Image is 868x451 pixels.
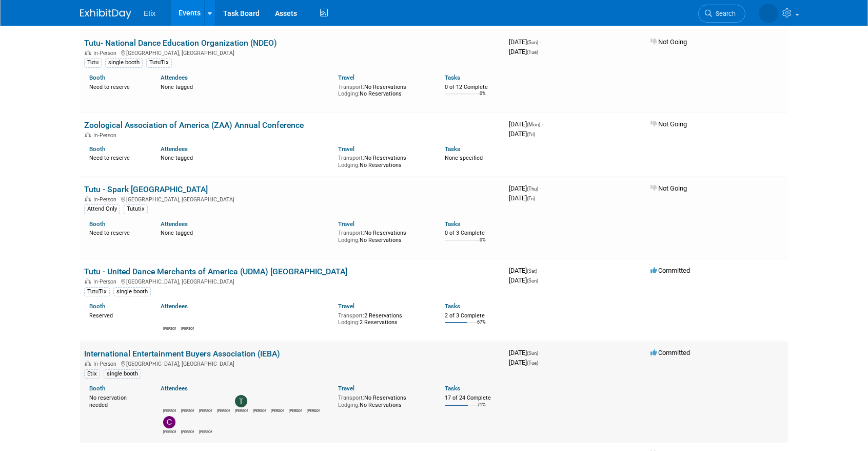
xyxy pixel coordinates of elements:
[271,395,283,407] img: Jeff White
[338,82,429,98] div: No Reservations No Reservations
[89,82,145,91] div: Need to reserve
[89,74,105,81] a: Booth
[445,155,483,161] span: None specified
[84,38,277,48] a: Tutu- National Dance Education Organization (NDEO)
[85,278,91,284] img: In-Person Event
[161,303,188,310] a: Attendees
[527,186,538,192] span: (Thu)
[105,58,143,67] div: single booth
[338,153,429,168] div: No Reservations No Reservations
[253,395,265,407] img: Marshall Pred
[89,392,145,408] div: No reservation needed
[181,395,193,407] img: Courtney Barwick
[338,310,429,326] div: 2 Reservations 2 Reservations
[161,228,331,237] div: None tagged
[124,204,148,214] div: Tututix
[527,268,537,274] span: (Sat)
[161,74,188,81] a: Attendees
[650,120,687,128] span: Not Going
[338,385,354,392] a: Travel
[163,313,175,325] img: Brandi Vickers
[509,38,541,46] span: [DATE]
[85,132,91,137] img: In-Person Event
[338,84,364,90] span: Transport:
[199,395,211,407] img: Michael Reklis
[477,402,486,416] td: 71%
[338,230,364,236] span: Transport:
[84,267,347,276] a: Tutu - United Dance Merchants of America (UDMA) [GEOGRAPHIC_DATA]
[445,74,460,81] a: Tasks
[161,385,188,392] a: Attendees
[84,204,120,214] div: Attend Only
[445,312,501,320] div: 2 of 3 Complete
[289,407,302,414] div: Jason Huie
[527,122,540,127] span: (Mon)
[113,287,151,296] div: single booth
[527,49,538,55] span: (Tue)
[509,359,538,366] span: [DATE]
[235,407,248,414] div: Travis Janovich
[338,312,364,319] span: Transport:
[163,395,175,407] img: Maddie Warren (Snider)
[539,267,540,274] span: -
[104,369,141,379] div: single booth
[93,132,120,139] span: In-Person
[217,407,230,414] div: Dennis Scanlon
[338,237,360,243] span: Lodging:
[84,184,208,194] a: Tutu - Spark [GEOGRAPHIC_DATA]
[338,90,360,97] span: Lodging:
[84,120,304,130] a: Zoological Association of America (ZAA) Annual Conference
[289,395,301,407] img: Jason Huie
[480,237,486,251] td: 0%
[509,120,543,128] span: [DATE]
[509,349,541,356] span: [DATE]
[509,194,535,202] span: [DATE]
[480,91,486,105] td: 0%
[199,428,212,435] div: Aaron Bare
[338,392,429,408] div: No Reservations No Reservations
[509,130,535,138] span: [DATE]
[181,407,194,414] div: Courtney Barwick
[509,267,540,274] span: [DATE]
[445,385,460,392] a: Tasks
[199,407,212,414] div: Michael Reklis
[307,407,320,414] div: Matt Price
[163,407,176,414] div: Maddie Warren (Snider)
[540,349,541,356] span: -
[85,361,91,366] img: In-Person Event
[89,385,105,392] a: Booth
[650,38,687,46] span: Not Going
[338,303,354,310] a: Travel
[89,220,105,228] a: Booth
[445,84,501,91] div: 0 of 12 Complete
[338,145,354,153] a: Travel
[307,395,319,407] img: Matt Price
[650,267,690,274] span: Committed
[527,196,535,201] span: (Fri)
[527,278,538,284] span: (Sun)
[93,50,120,57] span: In-Person
[509,48,538,55] span: [DATE]
[85,50,91,55] img: In-Person Event
[235,395,247,407] img: Travis Janovich
[338,220,354,228] a: Travel
[163,428,176,435] div: Chris Battaglino
[509,276,538,284] span: [DATE]
[146,58,172,67] div: TutuTix
[84,369,100,379] div: Etix
[712,10,736,17] span: Search
[89,153,145,162] div: Need to reserve
[89,303,105,310] a: Booth
[698,5,745,23] a: Search
[542,120,543,128] span: -
[445,230,501,237] div: 0 of 3 Complete
[93,361,120,367] span: In-Person
[84,195,501,203] div: [GEOGRAPHIC_DATA], [GEOGRAPHIC_DATA]
[759,4,778,23] img: Jared McEntire
[509,184,541,192] span: [DATE]
[161,145,188,153] a: Attendees
[338,155,364,161] span: Transport:
[338,319,360,326] span: Lodging:
[650,349,690,356] span: Committed
[161,220,188,228] a: Attendees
